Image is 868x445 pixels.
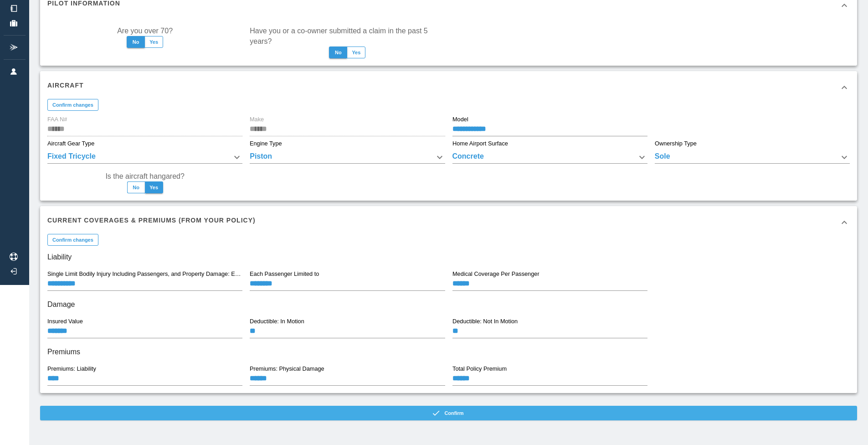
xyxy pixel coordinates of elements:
[47,346,850,358] h6: Premiums
[655,151,850,164] div: Sole
[47,365,96,373] label: Premiums: Liability
[117,26,173,36] label: Are you over 70?
[47,298,850,311] h6: Damage
[47,215,256,225] h6: Current Coverages & Premiums (from your policy)
[250,365,324,373] label: Premiums: Physical Damage
[47,234,98,246] button: Confirm changes
[452,151,647,164] div: Concrete
[47,80,84,90] h6: Aircraft
[329,47,347,58] button: No
[47,251,850,264] h6: Liability
[655,140,697,148] label: Ownership Type
[47,317,83,326] label: Insured Value
[127,181,145,193] button: No
[145,181,163,193] button: Yes
[47,151,242,164] div: Fixed Tricycle
[452,140,508,148] label: Home Airport Surface
[452,317,518,326] label: Deductible: Not In Motion
[250,151,445,164] div: Piston
[250,270,319,278] label: Each Passenger Limited to
[452,270,539,278] label: Medical Coverage Per Passenger
[347,47,365,58] button: Yes
[40,206,857,239] div: Current Coverages & Premiums (from your policy)
[127,36,145,48] button: No
[452,365,507,373] label: Total Policy Premium
[250,140,282,148] label: Engine Type
[47,270,242,278] label: Single Limit Bodily Injury Including Passengers, and Property Damage: Each Occurrence
[40,71,857,104] div: Aircraft
[250,317,304,326] label: Deductible: In Motion
[105,171,184,181] label: Is the aircraft hangared?
[47,140,94,148] label: Aircraft Gear Type
[250,26,445,47] label: Have you or a co-owner submitted a claim in the past 5 years?
[250,115,264,124] label: Make
[47,115,67,124] label: FAA N#
[144,36,163,48] button: Yes
[47,99,98,111] button: Confirm changes
[452,115,468,124] label: Model
[40,406,857,420] button: Confirm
